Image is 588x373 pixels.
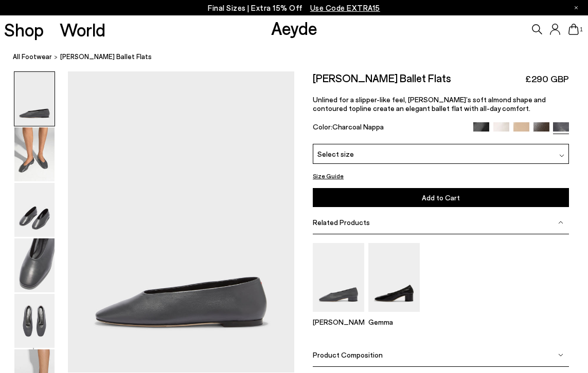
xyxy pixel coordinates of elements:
[317,148,354,159] span: Select size
[525,72,569,85] span: £290 GBP
[559,153,564,158] img: svg%3E
[368,243,420,311] img: Gemma Block Heel Pumps
[579,27,584,32] span: 1
[313,350,383,359] span: Product Composition
[14,238,55,292] img: Kirsten Ballet Flats - Image 4
[368,318,420,326] p: Gemma
[271,17,317,39] a: Aeyde
[332,122,384,131] span: Charcoal Nappa
[208,2,380,14] p: Final Sizes | Extra 15% Off
[14,294,55,348] img: Kirsten Ballet Flats - Image 5
[313,218,370,227] span: Related Products
[14,183,55,237] img: Kirsten Ballet Flats - Image 3
[568,24,579,35] a: 1
[368,305,420,326] a: Gemma Block Heel Pumps Gemma
[14,127,55,181] img: Kirsten Ballet Flats - Image 2
[310,3,380,12] span: Navigate to /collections/ss25-final-sizes
[60,21,105,39] a: World
[558,220,563,225] img: svg%3E
[313,318,364,326] p: [PERSON_NAME]
[313,305,364,326] a: Delia Low-Heeled Ballet Pumps [PERSON_NAME]
[4,21,44,39] a: Shop
[558,352,563,358] img: svg%3E
[422,193,460,202] span: Add to Cart
[13,51,52,62] a: All Footwear
[13,43,588,71] nav: breadcrumb
[313,170,344,182] button: Size Guide
[313,243,364,311] img: Delia Low-Heeled Ballet Pumps
[14,72,55,126] img: Kirsten Ballet Flats - Image 1
[313,71,451,84] h2: [PERSON_NAME] Ballet Flats
[313,188,569,207] button: Add to Cart
[60,51,152,62] span: [PERSON_NAME] Ballet Flats
[313,95,546,113] span: Unlined for a slipper-like feel, [PERSON_NAME]’s soft almond shape and contoured topline create a...
[313,122,465,134] div: Color:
